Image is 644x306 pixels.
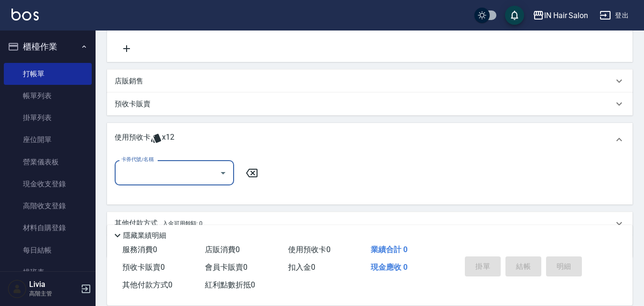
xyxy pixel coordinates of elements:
div: 店販銷售 [107,70,633,92]
span: 入金可用餘額: 0 [162,220,203,227]
p: 店販銷售 [115,76,143,86]
p: 高階主管 [29,289,78,298]
img: Logo [11,9,39,20]
button: 櫃檯作業 [4,34,92,59]
a: 每日結帳 [4,239,92,261]
span: 預收卡販賣 0 [122,263,165,272]
a: 掛單列表 [4,107,92,129]
label: 卡券代號/名稱 [121,156,153,163]
div: 使用預收卡x12 [107,123,633,156]
button: IN Hair Salon [529,6,592,25]
button: save [505,6,524,25]
p: 其他付款方式 [115,218,203,229]
a: 營業儀表板 [4,151,92,173]
a: 打帳單 [4,63,92,85]
span: 扣入金 0 [288,263,315,272]
span: 服務消費 0 [122,245,157,254]
button: Open [215,165,231,181]
span: 現金應收 0 [371,263,408,272]
h5: Livia [29,280,78,289]
a: 座位開單 [4,129,92,151]
a: 高階收支登錄 [4,195,92,217]
span: 會員卡販賣 0 [205,263,247,272]
span: 業績合計 0 [371,245,408,254]
a: 現金收支登錄 [4,173,92,195]
a: 材料自購登錄 [4,217,92,239]
span: 其他付款方式 0 [122,280,172,289]
span: 使用預收卡 0 [288,245,331,254]
span: x12 [162,133,174,147]
div: 預收卡販賣 [107,92,633,115]
p: 隱藏業績明細 [123,231,166,241]
span: 紅利點數折抵 0 [205,280,255,289]
div: 其他付款方式入金可用餘額: 0 [107,212,633,235]
div: IN Hair Salon [544,10,588,21]
p: 使用預收卡 [115,133,150,147]
a: 帳單列表 [4,85,92,107]
button: 登出 [596,7,633,24]
p: 預收卡販賣 [115,99,150,109]
img: Person [8,279,27,298]
span: 店販消費 0 [205,245,240,254]
a: 排班表 [4,261,92,283]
